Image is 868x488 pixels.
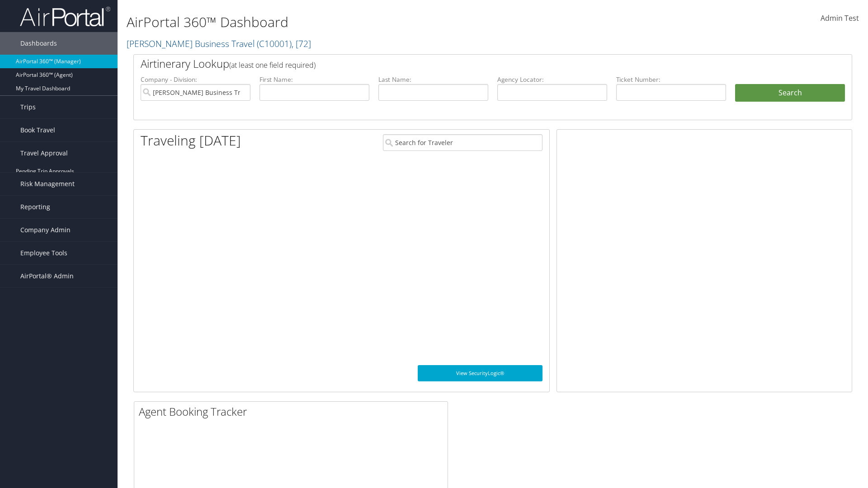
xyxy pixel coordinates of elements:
span: Risk Management [20,173,75,195]
label: Company - Division: [141,75,250,84]
span: , [ 72 ] [292,38,311,50]
input: Search for Traveler [383,134,542,151]
h2: Airtinerary Lookup [141,56,785,71]
label: Agency Locator: [497,75,607,84]
span: Dashboards [20,32,57,55]
span: Travel Approval [20,142,68,164]
span: Admin Test [821,13,859,23]
span: Employee Tools [20,242,67,264]
span: ( C10001 ) [257,38,292,50]
label: Last Name: [378,75,488,84]
span: Company Admin [20,219,71,241]
a: View SecurityLogic® [418,365,542,381]
span: Reporting [20,196,50,218]
a: [PERSON_NAME] Business Travel [127,38,311,50]
h1: Traveling [DATE] [141,131,241,150]
a: Admin Test [821,5,859,33]
span: Trips [20,96,36,118]
label: Ticket Number: [616,75,726,84]
button: Search [735,84,845,102]
h2: Agent Booking Tracker [139,404,448,419]
span: (at least one field required) [229,60,316,70]
h1: AirPortal 360™ Dashboard [127,13,615,32]
img: airportal-logo.png [20,6,110,27]
span: Book Travel [20,119,55,141]
label: First Name: [259,75,369,84]
span: AirPortal® Admin [20,265,74,287]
